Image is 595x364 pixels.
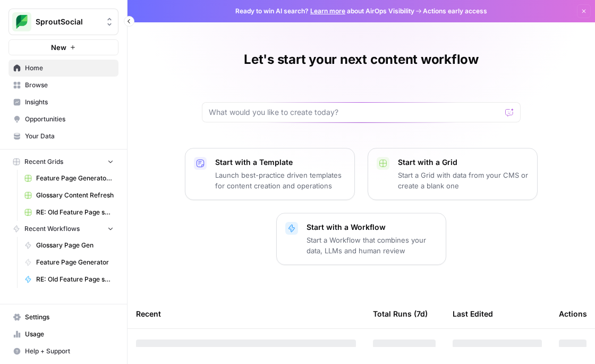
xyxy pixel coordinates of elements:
[373,299,428,328] div: Total Runs (7d)
[24,157,63,167] span: Recent Grids
[209,107,501,118] input: What would you like to create today?
[36,241,114,250] span: Glossary Page Gen
[36,258,114,267] span: Feature Page Generator
[36,173,114,183] span: Feature Page Generator Grid
[8,326,118,343] a: Usage
[25,312,114,322] span: Settings
[20,204,118,221] a: RE: Old Feature Page scrape and markdown Grid
[8,154,118,170] button: Recent Grids
[25,329,114,339] span: Usage
[20,237,118,254] a: Glossary Page Gen
[20,271,118,288] a: RE: Old Feature Page scrape and markdown
[8,9,118,35] button: Workspace: SproutSocial
[36,191,114,200] span: Glossary Content Refresh
[8,60,118,77] a: Home
[559,299,587,328] div: Actions
[368,148,538,200] button: Start with a GridStart a Grid with data from your CMS or create a blank one
[8,309,118,326] a: Settings
[398,157,529,168] p: Start with a Grid
[310,7,345,15] a: Learn more
[25,80,114,90] span: Browse
[8,94,118,111] a: Insights
[307,222,437,233] p: Start with a Workflow
[8,221,118,237] button: Recent Workflows
[36,208,114,217] span: RE: Old Feature Page scrape and markdown Grid
[25,114,114,124] span: Opportunities
[51,42,66,53] span: New
[8,128,118,145] a: Your Data
[8,77,118,94] a: Browse
[185,148,355,200] button: Start with a TemplateLaunch best-practice driven templates for content creation and operations
[136,299,356,328] div: Recent
[20,187,118,204] a: Glossary Content Refresh
[12,12,31,31] img: SproutSocial Logo
[8,39,118,55] button: New
[25,131,114,141] span: Your Data
[8,343,118,360] button: Help + Support
[307,235,437,256] p: Start a Workflow that combines your data, LLMs and human review
[25,346,114,356] span: Help + Support
[24,224,80,234] span: Recent Workflows
[453,299,493,328] div: Last Edited
[215,170,346,191] p: Launch best-practice driven templates for content creation and operations
[235,6,414,16] span: Ready to win AI search? about AirOps Visibility
[36,16,100,27] span: SproutSocial
[20,170,118,187] a: Feature Page Generator Grid
[25,63,114,73] span: Home
[398,170,529,191] p: Start a Grid with data from your CMS or create a blank one
[423,6,487,16] span: Actions early access
[25,97,114,107] span: Insights
[36,275,114,284] span: RE: Old Feature Page scrape and markdown
[276,213,446,265] button: Start with a WorkflowStart a Workflow that combines your data, LLMs and human review
[244,51,479,68] h1: Let's start your next content workflow
[8,111,118,128] a: Opportunities
[215,157,346,168] p: Start with a Template
[20,254,118,271] a: Feature Page Generator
